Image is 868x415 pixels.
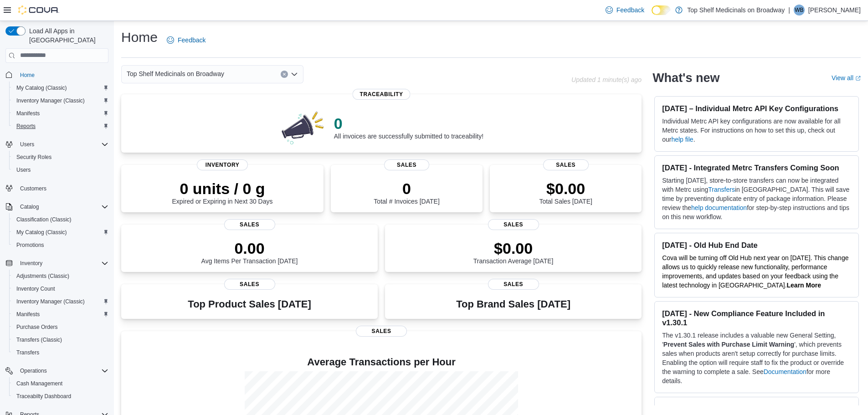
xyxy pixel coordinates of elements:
span: Transfers [16,349,39,356]
button: Clear input [281,71,288,78]
p: Starting [DATE], store-to-store transfers can now be integrated with Metrc using in [GEOGRAPHIC_D... [662,176,851,221]
a: Home [16,70,38,81]
span: Purchase Orders [16,323,58,331]
button: Users [2,138,112,151]
a: Security Roles [13,152,55,163]
span: Users [16,166,31,174]
a: My Catalog (Classic) [13,82,71,93]
span: My Catalog (Classic) [16,229,67,236]
h3: Top Product Sales [DATE] [188,299,311,310]
a: Customers [16,183,50,194]
span: Operations [16,365,108,376]
span: Feedback [616,5,644,15]
span: Feedback [178,36,205,45]
span: Traceability [353,89,411,100]
button: Purchase Orders [9,321,112,333]
p: | [788,5,790,15]
a: Reports [13,121,39,132]
span: Users [20,141,34,148]
button: Traceabilty Dashboard [9,390,112,403]
span: Transfers (Classic) [13,334,108,345]
span: Catalog [20,203,39,210]
span: Reports [13,121,108,132]
a: Classification (Classic) [13,214,75,225]
div: Total Sales [DATE] [539,179,592,205]
p: 0.00 [201,239,298,257]
button: Transfers (Classic) [9,333,112,346]
button: Adjustments (Classic) [9,270,112,282]
button: Security Roles [9,151,112,164]
span: Cova will be turning off Old Hub next year on [DATE]. This change allows us to quickly release ne... [662,254,848,289]
a: help file [671,136,693,143]
span: Sales [224,219,275,230]
span: Manifests [13,309,108,320]
button: Cash Management [9,377,112,390]
a: Cash Management [13,378,66,389]
span: Security Roles [13,152,108,163]
p: [PERSON_NAME] [808,5,861,15]
button: Transfers [9,346,112,359]
span: Operations [20,367,47,374]
p: Updated 1 minute(s) ago [571,76,642,83]
a: Transfers [13,347,43,358]
span: My Catalog (Classic) [13,227,108,238]
button: My Catalog (Classic) [9,226,112,239]
button: Manifests [9,308,112,321]
span: My Catalog (Classic) [13,82,108,93]
button: Inventory Manager (Classic) [9,295,112,308]
a: My Catalog (Classic) [13,227,71,238]
div: Avg Items Per Transaction [DATE] [201,239,298,265]
span: Inventory Manager (Classic) [13,296,108,307]
button: Classification (Classic) [9,213,112,226]
button: Customers [2,182,112,195]
button: Open list of options [291,71,298,78]
span: Adjustments (Classic) [16,272,69,280]
button: Home [2,68,112,82]
span: Promotions [16,241,44,249]
input: Dark Mode [652,5,671,15]
div: All invoices are successfully submitted to traceability! [334,114,483,140]
a: Inventory Count [13,283,59,294]
button: Manifests [9,107,112,120]
h3: [DATE] - Integrated Metrc Transfers Coming Soon [662,163,851,172]
button: Users [16,139,38,150]
button: Catalog [2,200,112,213]
a: Users [13,164,34,175]
a: Inventory Manager (Classic) [13,296,88,307]
span: Sales [356,326,407,337]
p: Top Shelf Medicinals on Broadway [687,5,785,15]
a: Transfers (Classic) [13,334,66,345]
span: Classification (Classic) [16,216,72,223]
span: Security Roles [16,154,51,161]
button: Inventory Manager (Classic) [9,94,112,107]
span: Users [13,164,108,175]
span: Inventory [197,159,248,170]
span: Transfers [13,347,108,358]
a: Purchase Orders [13,322,62,333]
span: Adjustments (Classic) [13,271,108,282]
div: WAYLEN BUNN [794,5,805,15]
h3: [DATE] - Old Hub End Date [662,241,851,250]
a: Inventory Manager (Classic) [13,95,88,106]
h1: Home [121,28,158,46]
span: Promotions [13,240,108,251]
button: Inventory Count [9,282,112,295]
span: Transfers (Classic) [16,336,62,343]
span: Home [20,72,35,79]
span: Catalog [16,201,108,212]
span: Sales [488,279,539,290]
span: Inventory Manager (Classic) [16,298,85,305]
a: Traceabilty Dashboard [13,391,75,402]
span: Home [16,69,108,81]
p: 0 units / 0 g [172,179,273,198]
a: help documentation [691,204,747,211]
h3: [DATE] - New Compliance Feature Included in v1.30.1 [662,309,851,327]
span: Traceabilty Dashboard [13,391,108,402]
button: Operations [16,365,51,376]
button: Inventory [2,257,112,270]
span: Manifests [16,311,40,318]
button: Inventory [16,258,46,269]
span: Customers [16,183,108,194]
img: Cova [18,5,59,15]
span: Inventory Count [16,285,55,292]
